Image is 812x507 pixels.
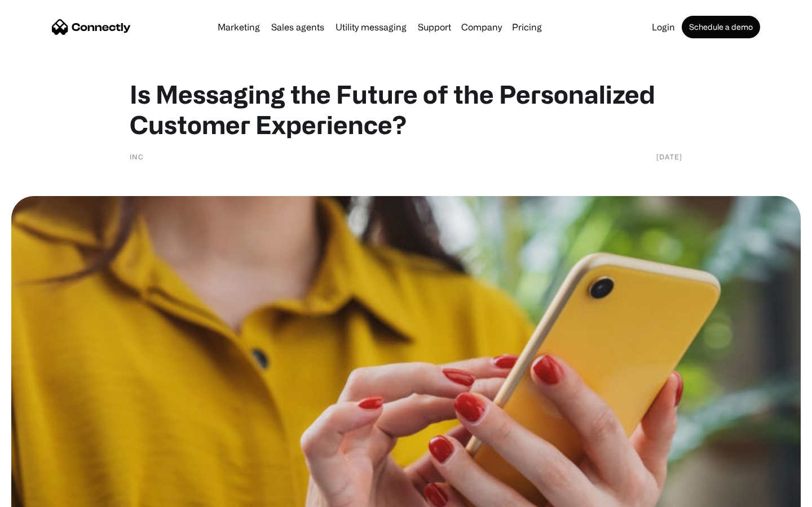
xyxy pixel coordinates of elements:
[461,19,502,35] div: Company
[213,23,264,32] a: Marketing
[331,23,411,32] a: Utility messaging
[11,487,68,503] aside: Language selected: English
[130,79,682,140] h1: Is Messaging the Future of the Personalized Customer Experience?
[682,16,760,38] a: Schedule a demo
[267,23,329,32] a: Sales agents
[130,151,144,162] div: Inc
[413,23,456,32] a: Support
[656,151,682,162] div: [DATE]
[647,23,679,32] a: Login
[23,487,68,503] ul: Language list
[507,23,546,32] a: Pricing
